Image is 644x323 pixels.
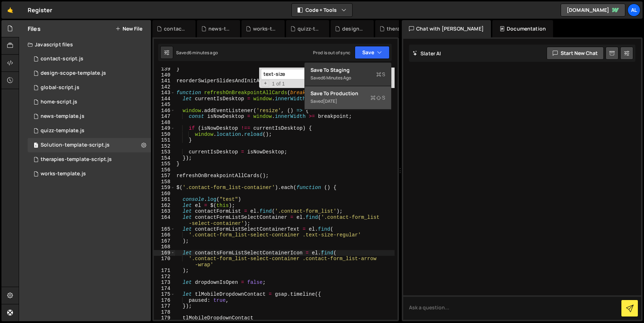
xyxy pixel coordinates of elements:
div: Saved [310,97,385,106]
div: 151 [154,137,175,143]
span: Toggle Replace mode [262,80,269,87]
div: Prod is out of sync [313,50,350,56]
div: 149 [154,125,175,131]
h2: Files [28,25,41,33]
h2: Slater AI [413,50,441,57]
div: 169 [154,250,175,256]
div: news-template.js [208,25,231,32]
div: 166 [154,232,175,238]
div: 176 [154,297,175,304]
div: 6 minutes ago [323,75,351,81]
div: Register [28,6,52,14]
button: New File [115,26,142,32]
div: contact-script.js [164,25,187,32]
div: Javascript files [19,37,151,52]
div: 177 [154,303,175,309]
span: 1 [34,143,38,149]
div: 153 [154,149,175,155]
button: Save [355,46,390,59]
div: Saved [176,50,218,56]
button: Start new chat [547,47,604,60]
div: 170 [154,256,175,268]
div: Solution-template-script.js [41,142,110,148]
button: Save to StagingS Saved6 minutes ago [305,63,391,86]
div: 144 [154,96,175,102]
div: quizz-template.js [41,128,84,134]
div: 145 [154,102,175,108]
div: 16219/43678.js [28,80,151,95]
div: Save to Staging [310,66,385,74]
div: design-scope-template.js [41,70,106,77]
div: 174 [154,286,175,292]
div: 16219/46881.js [28,152,151,167]
div: 160 [154,191,175,197]
div: 162 [154,203,175,209]
a: 🤙 [1,1,19,19]
button: Save to ProductionS Saved[DATE] [305,86,391,110]
div: 168 [154,244,175,250]
div: 146 [154,108,175,114]
div: 16219/47350.js [28,167,151,181]
span: S [371,94,385,101]
div: works-template.js [253,25,276,32]
div: 156 [154,167,175,173]
div: 159 [154,185,175,191]
a: Al [627,4,640,17]
div: Documentation [492,20,553,37]
div: 163 [154,208,175,214]
div: therapies-template-script.js [41,156,112,163]
div: 148 [154,120,175,126]
div: 178 [154,309,175,315]
div: 147 [154,114,175,120]
div: 172 [154,274,175,280]
div: 150 [154,131,175,138]
span: 1 of 1 [269,81,288,87]
div: 16219/43700.js [28,95,151,109]
input: Search for [261,69,351,79]
div: 175 [154,291,175,297]
div: Saved [310,74,385,82]
div: 165 [154,226,175,232]
div: 164 [154,214,175,226]
div: global-script.js [41,84,79,91]
div: 167 [154,238,175,244]
div: 16219/44121.js [28,138,151,152]
div: contact-script.js [41,56,83,62]
div: Chat with [PERSON_NAME] [402,20,491,37]
div: 179 [154,315,175,321]
div: 16219/48202.js [28,52,151,66]
div: 140 [154,72,175,78]
div: 173 [154,280,175,286]
div: 157 [154,173,175,179]
div: 16219/47330.js [28,124,151,138]
div: home-script.js [41,99,77,105]
div: 16219/47315.js [28,66,151,80]
div: works-template.js [41,171,86,177]
button: Code + Tools [292,4,352,17]
div: 143 [154,90,175,96]
div: 16219/47616.js [28,109,151,124]
div: Save to Production [310,90,385,97]
div: 155 [154,161,175,167]
div: design-scope-template.js [342,25,365,32]
div: news-template.js [41,113,84,120]
div: therapies-template-script.js [387,25,410,32]
div: 139 [154,66,175,72]
div: quizz-template.js [298,25,321,32]
div: 141 [154,78,175,84]
span: S [376,71,385,78]
div: 152 [154,143,175,149]
a: [DOMAIN_NAME] [561,4,625,17]
div: 154 [154,155,175,161]
div: 171 [154,268,175,274]
div: [DATE] [323,98,337,104]
div: 6 minutes ago [189,50,218,56]
div: 142 [154,84,175,90]
div: 158 [154,179,175,185]
div: 161 [154,197,175,203]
